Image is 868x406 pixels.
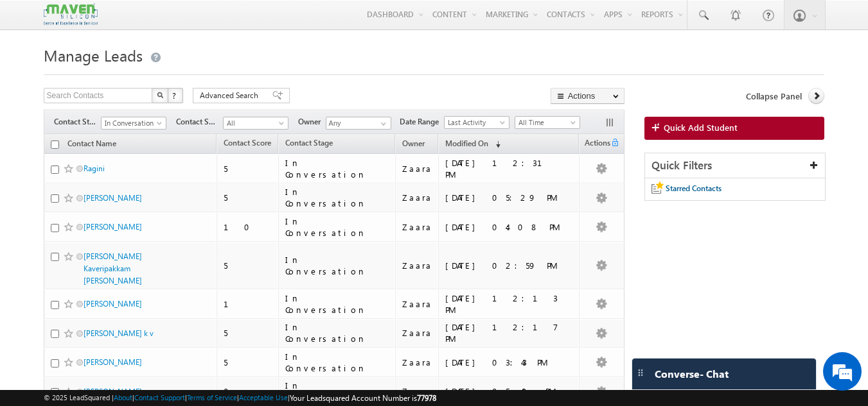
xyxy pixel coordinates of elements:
[439,136,507,153] a: Modified On (sorted descending)
[326,117,391,130] input: Type to Search
[402,221,432,233] div: Zaara
[279,136,339,153] a: Contact Stage
[84,299,142,309] a: [PERSON_NAME]
[224,260,272,271] div: 5
[200,90,262,101] span: Advanced Search
[580,136,610,153] span: Actions
[224,298,272,310] div: 1
[374,117,390,130] a: Show All Items
[44,392,436,404] span: © 2025 LeadSquared | | | | |
[84,328,154,338] a: [PERSON_NAME] k v
[285,292,389,316] div: In Conversation
[54,116,101,128] span: Contact Stage
[224,221,272,233] div: 10
[176,116,223,128] span: Contact Source
[445,260,573,271] div: [DATE] 02:59 PM
[224,327,272,339] div: 5
[402,298,432,310] div: Zaara
[290,393,436,403] span: Your Leadsquared Account Number is
[217,136,278,153] a: Contact Score
[551,88,624,104] button: Actions
[445,139,488,148] span: Modified On
[445,357,573,368] div: [DATE] 03:43 PM
[224,163,272,174] div: 5
[223,117,288,130] a: All
[168,88,183,103] button: ?
[445,157,573,180] div: [DATE] 12:31 PM
[666,183,722,193] span: Starred Contacts
[402,385,432,397] div: Zaara
[417,393,436,403] span: 77978
[84,357,142,367] a: [PERSON_NAME]
[402,139,425,148] span: Owner
[224,385,272,397] div: 0
[402,163,432,174] div: Zaara
[445,321,573,344] div: [DATE] 12:17 PM
[402,327,432,339] div: Zaara
[285,254,389,277] div: In Conversation
[84,193,142,203] a: [PERSON_NAME]
[644,117,825,140] a: Quick Add Student
[84,387,142,396] a: [PERSON_NAME]
[515,117,576,128] span: All Time
[44,45,143,65] span: Manage Leads
[746,90,802,102] span: Collapse Panel
[402,357,432,368] div: Zaara
[444,116,509,129] a: Last Activity
[285,351,389,374] div: In Conversation
[224,192,272,203] div: 5
[285,186,389,209] div: In Conversation
[285,321,389,344] div: In Conversation
[134,393,185,402] a: Contact Support
[400,116,444,128] span: Date Range
[102,117,163,129] span: In Conversation
[101,117,166,130] a: In Conversation
[84,222,142,232] a: [PERSON_NAME]
[515,116,580,129] a: All Time
[239,393,288,402] a: Acceptable Use
[402,192,432,203] div: Zaara
[224,117,285,129] span: All
[402,260,432,271] div: Zaara
[445,221,573,233] div: [DATE] 04:08 PM
[285,157,389,180] div: In Conversation
[224,357,272,368] div: 5
[84,164,105,173] a: Ragini
[285,380,389,403] div: In Conversation
[645,153,826,178] div: Quick Filters
[285,216,389,239] div: In Conversation
[187,393,237,402] a: Terms of Service
[445,192,573,203] div: [DATE] 05:29 PM
[172,90,178,101] span: ?
[445,385,573,397] div: [DATE] 05:40 PM
[655,368,729,380] span: Converse - Chat
[445,117,506,128] span: Last Activity
[51,140,59,149] input: Check all records
[298,116,326,128] span: Owner
[635,368,646,378] img: carter-drag
[44,3,98,26] img: Custom Logo
[114,393,132,402] a: About
[224,138,271,148] span: Contact Score
[490,139,500,149] span: (sorted descending)
[664,122,738,133] span: Quick Add Student
[61,137,123,153] a: Contact Name
[157,92,163,98] img: Search
[445,292,573,316] div: [DATE] 12:13 PM
[84,251,142,285] a: [PERSON_NAME] Kaveripakkam [PERSON_NAME]
[285,138,333,148] span: Contact Stage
